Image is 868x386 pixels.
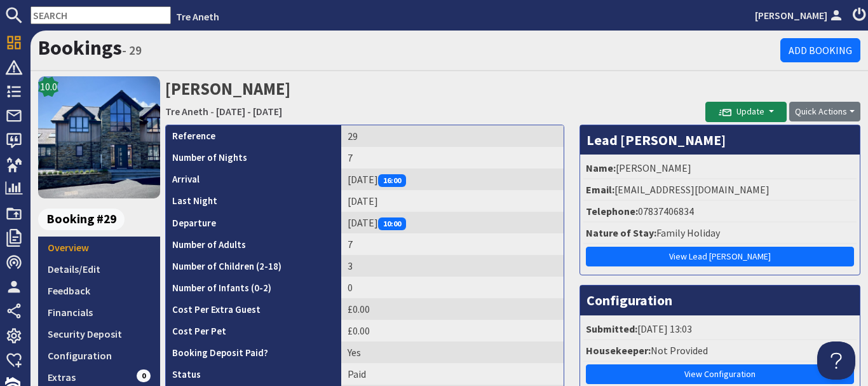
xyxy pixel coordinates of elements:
[586,344,651,357] strong: Housekeeper:
[165,105,208,118] a: Tre Aneth
[583,179,857,201] li: [EMAIL_ADDRESS][DOMAIN_NAME]
[38,76,160,198] a: Tre Aneth's icon10.0
[780,38,860,62] a: Add Booking
[38,323,160,345] a: Security Deposit
[341,169,564,190] td: [DATE]
[586,183,614,196] strong: Email:
[38,280,160,301] a: Feedback
[341,147,564,169] td: 7
[166,298,341,320] th: Cost Per Extra Guest
[40,79,57,94] span: 10.0
[341,277,564,298] td: 0
[137,369,151,382] span: 0
[166,233,341,255] th: Number of Adults
[583,319,857,340] li: [DATE] 13:03
[166,190,341,212] th: Last Night
[166,363,341,385] th: Status
[166,255,341,277] th: Number of Children (2-18)
[586,162,616,174] strong: Name:
[38,209,125,230] span: Booking #29
[38,237,160,258] a: Overview
[38,209,155,230] a: Booking #29
[586,247,854,266] a: View Lead [PERSON_NAME]
[378,174,406,187] span: 16:00
[166,147,341,169] th: Number of Nights
[31,6,171,24] input: SEARCH
[166,125,341,147] th: Reference
[216,105,282,118] a: [DATE] - [DATE]
[166,277,341,298] th: Number of Infants (0-2)
[38,301,160,323] a: Financials
[38,258,160,280] a: Details/Edit
[165,76,705,121] h2: [PERSON_NAME]
[583,340,857,362] li: Not Provided
[176,10,219,23] a: Tre Aneth
[705,102,787,122] button: Update
[341,341,564,363] td: Yes
[341,320,564,341] td: £0.00
[38,35,122,60] a: Bookings
[166,169,341,190] th: Arrival
[166,320,341,341] th: Cost Per Pet
[586,205,638,217] strong: Telephone:
[755,8,845,23] a: [PERSON_NAME]
[719,106,764,117] span: Update
[38,345,160,366] a: Configuration
[789,102,860,121] button: Quick Actions
[122,43,142,58] small: - 29
[580,286,860,315] h3: Configuration
[341,363,564,385] td: Paid
[210,105,214,118] span: -
[341,255,564,277] td: 3
[341,233,564,255] td: 7
[38,76,160,198] img: Tre Aneth's icon
[583,223,857,244] li: Family Holiday
[586,226,656,239] strong: Nature of Stay:
[583,201,857,223] li: 07837406834
[817,341,855,380] iframe: Toggle Customer Support
[166,341,341,363] th: Booking Deposit Paid?
[341,298,564,320] td: £0.00
[341,125,564,147] td: 29
[378,217,406,230] span: 10:00
[586,364,854,384] a: View Configuration
[166,212,341,233] th: Departure
[583,158,857,179] li: [PERSON_NAME]
[580,125,860,155] h3: Lead [PERSON_NAME]
[341,190,564,212] td: [DATE]
[586,322,637,335] strong: Submitted:
[341,212,564,233] td: [DATE]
